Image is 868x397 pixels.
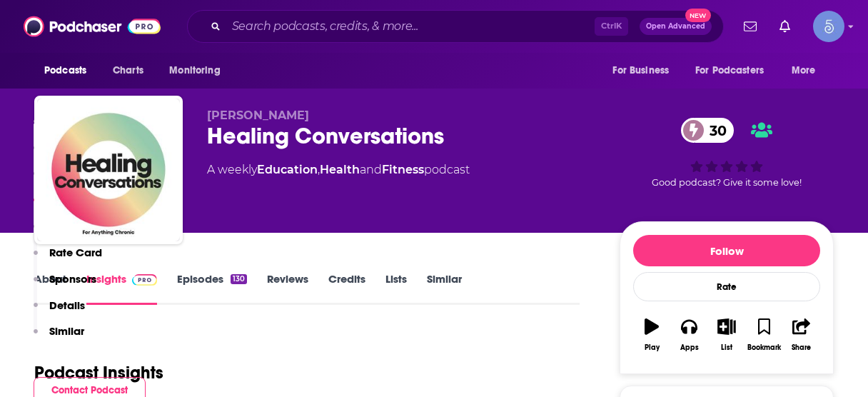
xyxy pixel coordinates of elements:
button: Similar [34,324,84,351]
div: Apps [680,343,699,352]
a: Episodes130 [177,272,247,305]
button: Apps [670,309,707,361]
span: More [792,61,816,81]
a: Show notifications dropdown [774,14,796,39]
a: Health [320,163,360,176]
a: Lists [385,272,407,305]
a: Reviews [267,272,308,305]
button: open menu [686,57,784,84]
span: Open Advanced [646,23,705,30]
p: Similar [49,324,84,338]
span: 30 [695,118,734,143]
span: For Podcasters [695,61,764,81]
button: open menu [782,57,834,84]
button: Open AdvancedNew [640,18,712,35]
div: Bookmark [747,343,781,352]
span: Logged in as Spiral5-G1 [813,11,844,42]
span: For Business [612,61,669,81]
img: User Profile [813,11,844,42]
div: 30Good podcast? Give it some love! [620,109,834,197]
div: A weekly podcast [207,161,470,179]
img: Healing Conversations [37,99,180,241]
a: Similar [427,272,462,305]
button: open menu [34,57,105,84]
span: and [360,163,382,176]
span: , [318,163,320,176]
p: Sponsors [49,272,96,286]
div: Rate [633,272,820,301]
button: Bookmark [745,309,782,361]
button: Sponsors [34,272,96,298]
div: Search podcasts, credits, & more... [187,10,724,43]
a: Fitness [382,163,424,176]
span: Good podcast? Give it some love! [652,177,802,188]
div: List [721,343,732,352]
span: Ctrl K [595,17,628,36]
a: Education [257,163,318,176]
span: New [685,9,711,22]
button: List [708,309,745,361]
button: open menu [602,57,687,84]
button: Details [34,298,85,325]
a: 30 [681,118,734,143]
div: Play [645,343,660,352]
span: Monitoring [169,61,220,81]
img: Podchaser - Follow, Share and Rate Podcasts [24,13,161,40]
input: Search podcasts, credits, & more... [226,15,595,38]
p: Details [49,298,85,312]
button: Play [633,309,670,361]
a: Credits [328,272,365,305]
button: open menu [159,57,238,84]
span: Charts [113,61,143,81]
div: 130 [231,274,247,284]
span: Podcasts [44,61,86,81]
span: [PERSON_NAME] [207,109,309,122]
a: Show notifications dropdown [738,14,762,39]
button: Show profile menu [813,11,844,42]
button: Share [783,309,820,361]
div: Share [792,343,811,352]
a: Charts [104,57,152,84]
button: Follow [633,235,820,266]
